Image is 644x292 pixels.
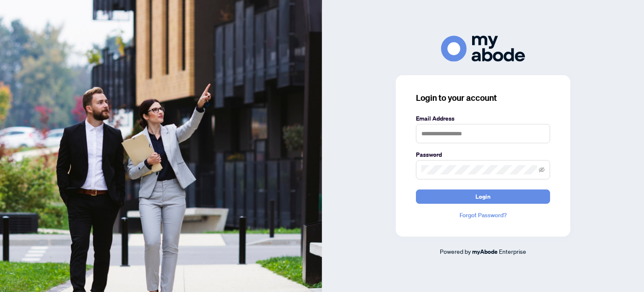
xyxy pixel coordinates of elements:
[440,247,471,255] span: Powered by
[539,167,545,173] span: eye-invisible
[416,189,550,204] button: Login
[475,190,491,203] span: Login
[416,92,550,104] h3: Login to your account
[416,114,550,123] label: Email Address
[472,247,498,256] a: myAbode
[416,150,550,159] label: Password
[499,247,526,255] span: Enterprise
[416,210,550,220] a: Forgot Password?
[441,36,525,61] img: ma-logo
